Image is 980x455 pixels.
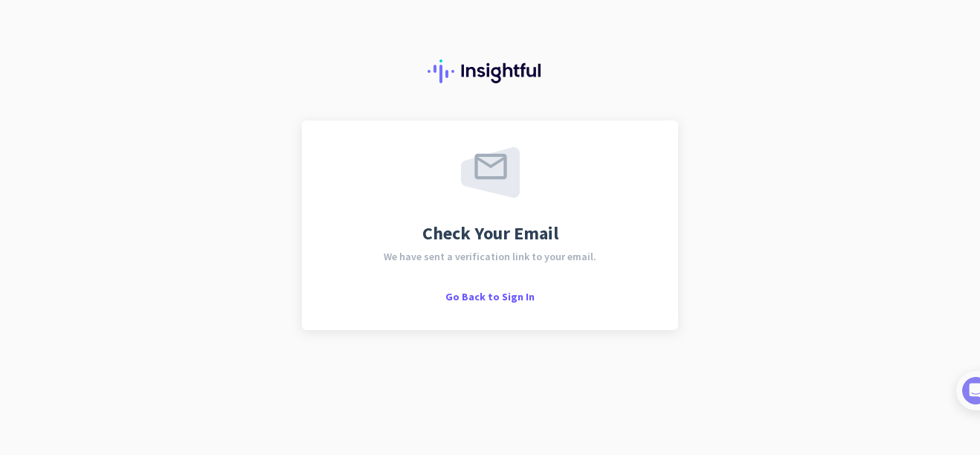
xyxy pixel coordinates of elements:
img: email-sent [461,147,520,198]
img: Insightful [428,59,552,83]
span: Check Your Email [422,225,558,242]
span: We have sent a verification link to your email. [384,251,596,262]
span: Go Back to Sign In [445,290,535,303]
